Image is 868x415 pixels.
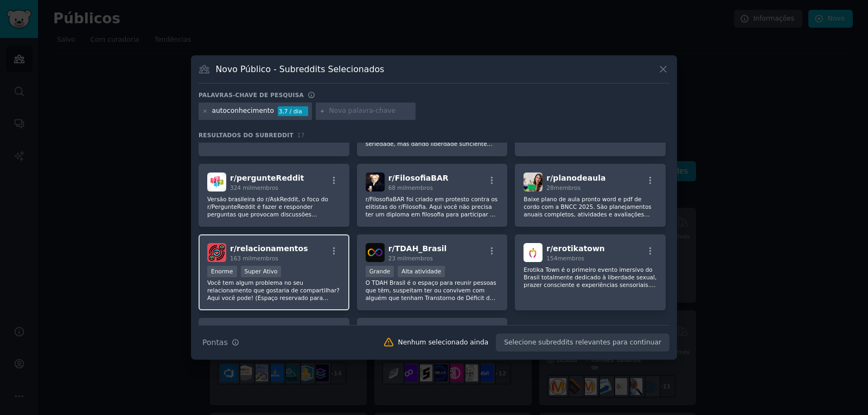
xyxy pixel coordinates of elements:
[369,268,391,274] font: Grande
[237,244,308,253] font: relacionamentos
[207,243,226,262] img: relacionamentos
[395,244,447,253] font: TDAH_Brasil
[366,279,497,331] font: O TDAH Brasil é o espaço para reunir pessoas que têm, suspeitam ter ou convivem com alguém que te...
[401,268,441,274] font: Alta atividade
[546,244,553,253] font: r/
[199,92,304,98] font: Palavras-chave de pesquisa
[279,108,302,114] font: 3,7 / dia
[212,107,275,114] font: autoconhecimento
[230,184,251,191] font: 324 mil
[388,255,406,261] font: 23 mil
[230,255,251,261] font: 163 mil
[546,184,553,191] font: 28
[199,132,293,138] font: Resultados do Subreddit
[297,132,305,138] font: 17
[398,339,489,346] font: Nenhum selecionado ainda
[230,174,237,182] font: r/
[406,184,433,191] font: membros
[524,243,542,262] img: cidade erótica
[524,173,542,191] img: plano de aula
[366,243,385,262] img: TDAH_Brasil
[388,244,395,253] font: r/
[202,338,228,347] font: Pontas
[524,196,656,271] font: Baixe plano de aula pronto word e pdf de cordo com a BNCC 2025. São planejamentos anuais completo...
[366,173,385,191] img: FilosofiaBAR
[524,266,656,311] font: Erotika Town é o primeiro evento imersivo do Brasil totalmente dedicado à liberdade sexual, praze...
[251,184,278,191] font: membros
[230,244,237,253] font: r/
[546,174,553,182] font: r/
[216,64,385,74] font: Novo Público - Subreddits Selecionados
[388,174,395,182] font: r/
[207,279,340,309] font: Você tem algum problema no seu relacionamento que gostaria de compartilhar? Aqui você pode! (Espa...
[388,184,406,191] font: 68 mil
[553,244,604,253] font: erotikatown
[207,173,226,191] img: PergunteReddit
[199,333,243,352] button: Pontas
[251,255,278,261] font: membros
[546,255,557,261] font: 154
[211,268,233,274] font: Enorme
[245,268,278,274] font: Super Ativo
[329,106,412,116] input: Nova palavra-chave
[554,184,581,191] font: membros
[553,174,605,182] font: planodeaula
[366,196,498,233] font: r/FilosofiaBAR foi criado em protesto contra os elitistas do r/Filosofia. Aqui você não precisa t...
[207,196,338,271] font: Versão brasileira do r/AskReddit, o foco do r/PergunteReddit é fazer e responder perguntas que pr...
[237,174,304,182] font: pergunteReddit
[557,255,584,261] font: membros
[406,255,433,261] font: membros
[395,174,449,182] font: FilosofiaBAR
